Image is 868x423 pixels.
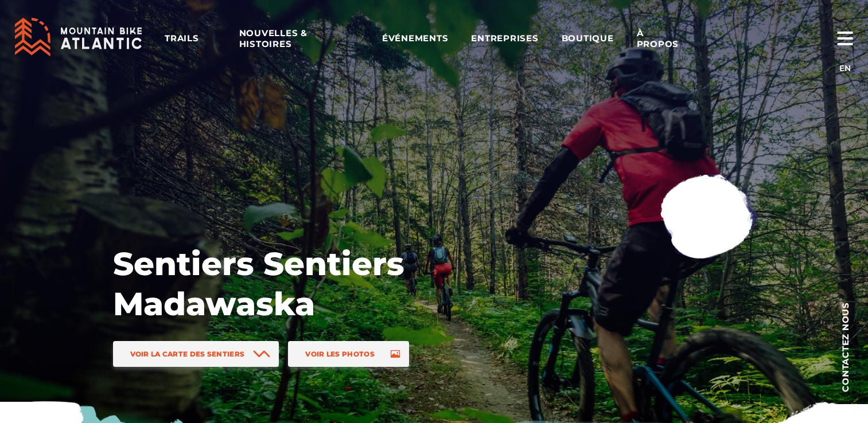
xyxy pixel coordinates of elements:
[113,244,480,324] h1: Sentiers Sentiers Madawaska
[822,298,868,395] a: Contactez nous
[841,302,850,392] span: Contactez nous
[113,341,279,367] a: Voir la carte des sentiers
[562,33,614,44] span: Boutique
[239,28,359,50] span: Nouvelles & Histoires
[165,33,216,44] span: Trails
[839,63,851,73] a: EN
[471,33,538,44] span: Entreprises
[305,350,375,358] span: Voir les photos
[637,28,703,50] span: À propos
[382,33,449,44] span: Événements
[288,341,409,367] a: Voir les photos
[130,350,245,358] span: Voir la carte des sentiers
